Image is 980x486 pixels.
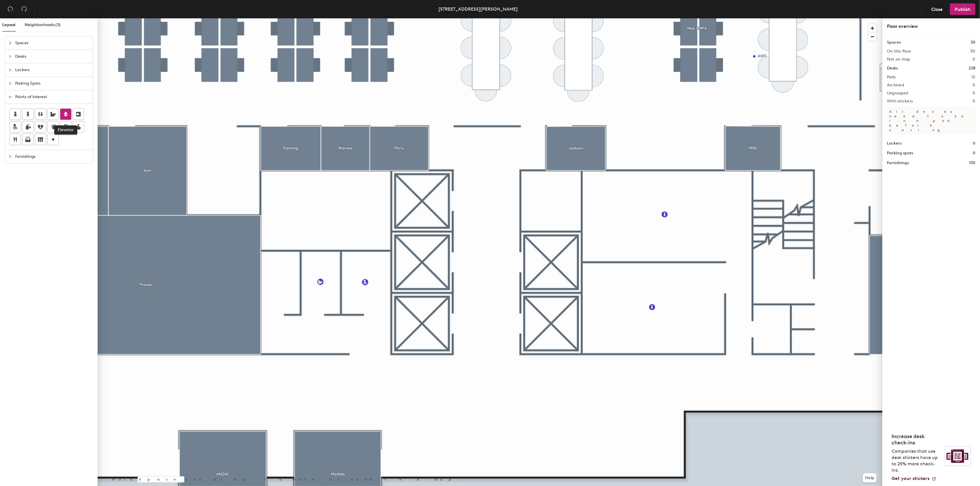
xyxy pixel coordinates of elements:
[887,91,908,96] h2: Ungrouped
[8,155,12,158] span: collapsed
[25,22,61,27] span: Neighborhoods (3)
[887,160,909,166] h1: Furnishings
[15,150,89,163] span: Furnishings
[8,95,12,99] span: expanded
[8,41,12,45] span: collapsed
[973,83,975,88] h2: 0
[887,83,904,88] h2: Archived
[15,50,89,63] span: Desks
[7,6,13,12] span: undo
[18,3,30,15] button: Redo (⌘ + ⇧ + Z)
[892,433,941,446] h4: Increase desk check-ins
[887,65,898,71] h1: Desks
[863,473,877,483] button: Help
[887,57,910,62] h2: Not on map
[887,140,902,147] h1: Lockers
[438,5,518,13] div: [STREET_ADDRESS][PERSON_NAME]
[15,77,89,90] span: Parking Spots
[970,49,975,54] h2: 30
[887,150,913,156] h1: Parking spots
[973,57,975,62] h2: 0
[973,99,975,104] h2: 0
[944,446,971,466] img: Sticker logo
[971,75,975,79] h2: 12
[887,39,901,46] h1: Spaces
[8,68,12,72] span: collapsed
[8,82,12,85] span: collapsed
[2,22,16,27] span: Layout
[887,107,975,135] p: All desks need to be in a pod before saving
[971,39,975,46] h1: 30
[973,91,975,96] h2: 0
[969,65,975,71] h1: 228
[892,476,936,481] a: Get your stickers
[931,7,943,12] span: Close
[15,90,89,104] span: Points of Interest
[887,99,913,104] h2: With stickers
[892,476,929,481] span: Get your stickers
[15,63,89,77] span: Lockers
[60,108,71,120] button: Elevator
[8,55,12,58] span: collapsed
[892,448,941,473] p: Companies that use desk stickers have up to 25% more check-ins.
[955,7,971,12] span: Publish
[926,3,948,15] button: Close
[887,23,975,30] div: Floor overview
[887,75,896,79] h2: Pods
[15,36,89,50] span: Spaces
[973,150,975,156] h1: 0
[969,160,975,166] h1: 130
[5,3,16,15] button: Undo (⌘ + Z)
[887,49,911,54] h2: On this floor
[950,3,975,15] button: Publish
[973,140,975,147] h1: 0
